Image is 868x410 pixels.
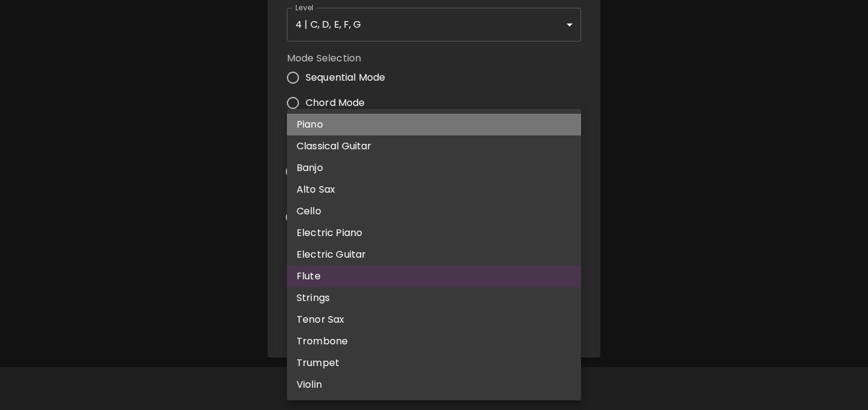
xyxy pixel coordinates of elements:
li: Flute [287,266,581,287]
li: Electric Piano [287,222,581,244]
li: Banjo [287,157,581,179]
li: Trombone [287,331,581,352]
li: Cello [287,200,581,222]
li: Alto Sax [287,179,581,200]
li: Electric Guitar [287,244,581,266]
li: Piano [287,114,581,135]
li: Strings [287,287,581,309]
li: Trumpet [287,352,581,374]
li: Classical Guitar [287,135,581,157]
li: Violin [287,374,581,396]
li: Tenor Sax [287,309,581,331]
